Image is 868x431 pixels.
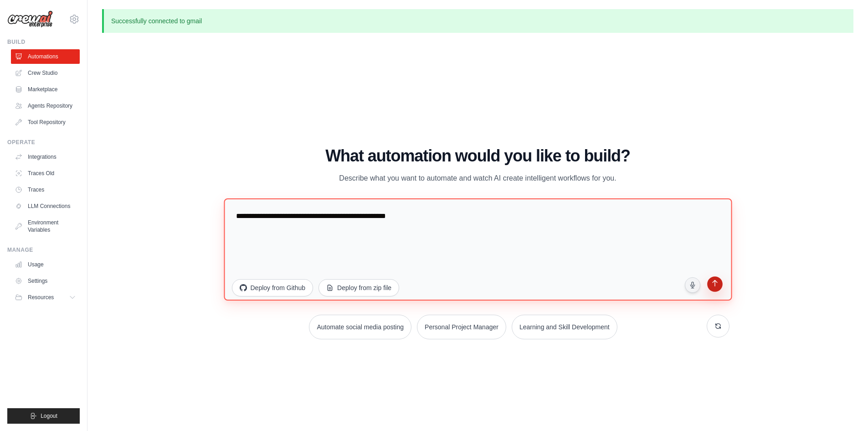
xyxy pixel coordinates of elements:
[318,279,399,296] button: Deploy from zip file
[11,166,80,181] a: Traces Old
[102,9,853,33] p: Successfully connected to gmail
[512,315,617,339] button: Learning and Skill Development
[11,49,80,64] a: Automations
[11,150,80,164] a: Integrations
[11,257,80,272] a: Usage
[28,294,54,301] span: Resources
[7,408,80,424] button: Logout
[232,279,313,296] button: Deploy from Github
[7,139,80,146] div: Operate
[11,274,80,288] a: Settings
[7,38,80,46] div: Build
[41,412,57,420] span: Logout
[11,215,80,237] a: Environment Variables
[7,10,53,28] img: Logo
[325,172,631,184] p: Describe what you want to automate and watch AI create intelligent workflows for you.
[226,147,729,165] h1: What automation would you like to build?
[309,315,411,339] button: Automate social media posting
[11,290,80,305] button: Resources
[11,182,80,197] a: Traces
[11,66,80,80] a: Crew Studio
[417,315,506,339] button: Personal Project Manager
[11,82,80,97] a: Marketplace
[11,99,80,113] a: Agents Repository
[11,199,80,213] a: LLM Connections
[822,387,868,431] iframe: Chat Widget
[7,246,80,254] div: Manage
[11,115,80,130] a: Tool Repository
